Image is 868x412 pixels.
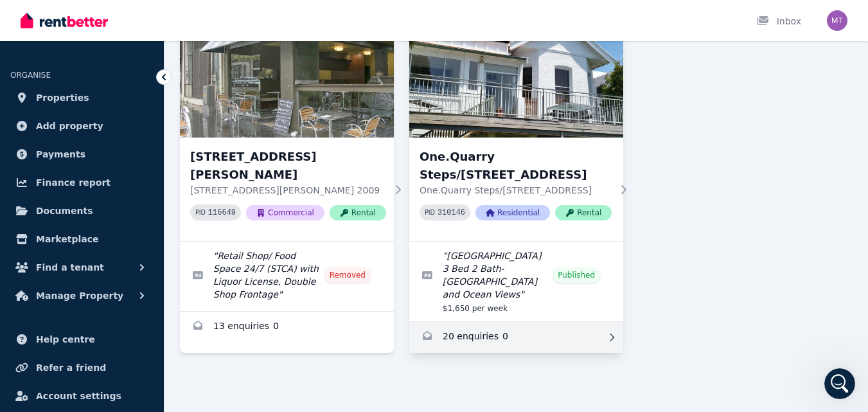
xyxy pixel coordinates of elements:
[224,5,249,30] button: Home
[246,205,324,220] span: Commercial
[438,208,465,217] code: 310146
[475,205,550,220] span: Residential
[10,71,51,80] span: ORGANISE
[10,383,154,409] a: Account settings
[409,14,623,241] a: One.Quarry Steps/193 Spit Road, MosmanOne.Quarry Steps/[STREET_ADDRESS]One.Quarry Steps/[STREET_A...
[10,113,154,139] a: Add property
[10,141,154,167] a: Payments
[11,287,246,309] textarea: Message…
[420,148,612,184] h3: One.Quarry Steps/[STREET_ADDRESS]
[10,327,154,352] a: Help centre
[40,314,51,324] button: Gif picker
[21,164,200,240] div: Thanks for confirming. I suspect it is something to do with that yahoo account, but I've asked th...
[107,257,247,285] div: OK i will wait for the result
[195,209,206,216] small: PID
[61,314,71,324] button: Upload attachment
[180,242,394,311] a: Edit listing: Retail Shop/ Food Space 24/7 (STCA) with Liquor License, Double Shop Frontage
[10,226,154,252] a: Marketplace
[10,29,211,94] div: Hi [PERSON_NAME], we just sent a test enquiry via your ads. Can you please check your gmail accou...
[36,90,89,105] span: Properties
[756,15,801,28] div: Inbox
[36,231,98,247] span: Marketplace
[57,114,226,137] a: [EMAIL_ADDRESS][DOMAIN_NAME]
[180,14,394,241] a: 186-188 HARRIS STREET, PYRMONT[STREET_ADDRESS][PERSON_NAME][STREET_ADDRESS][PERSON_NAME] 2009PID ...
[118,265,236,278] div: OK i will wait for the result
[190,148,386,184] h3: [STREET_ADDRESS][PERSON_NAME]
[10,257,247,296] div: MARIO says…
[36,260,104,275] span: Find a tenant
[36,147,85,162] span: Payments
[36,175,111,190] span: Finance report
[36,118,103,134] span: Add property
[409,14,623,138] img: One.Quarry Steps/193 Spit Road, Mosman
[10,198,154,224] a: Documents
[10,105,247,156] div: MARIO says…
[10,170,154,195] a: Finance report
[36,288,123,303] span: Manage Property
[10,156,247,258] div: Jeremy says…
[62,6,146,16] h1: [PERSON_NAME]
[10,85,154,111] a: Properties
[180,14,394,138] img: 186-188 HARRIS STREET, PYRMONT
[827,10,847,31] img: MARIO TOSATTO
[8,5,33,30] button: go back
[425,209,435,216] small: PID
[208,208,236,217] code: 116649
[36,332,95,347] span: Help centre
[420,184,612,197] p: One.Quarry Steps/[STREET_ADDRESS]
[37,7,57,28] img: Profile image for Jeremy
[36,388,121,404] span: Account settings
[555,205,612,220] span: Rental
[46,105,247,146] div: enquiry received at[EMAIL_ADDRESS][DOMAIN_NAME]
[21,37,200,87] div: Hi [PERSON_NAME], we just sent a test enquiry via your ads. Can you please check your gmail accou...
[220,309,241,329] button: Send a message…
[10,255,154,280] button: Find a tenant
[36,360,106,375] span: Refer a friend
[409,242,623,321] a: Edit listing: Mosman House 3 Bed 2 Bath- Middle Harbour and Ocean Views
[409,322,623,353] a: Enquiries for One.Quarry Steps/193 Spit Road, Mosman
[330,205,386,220] span: Rental
[10,355,154,381] a: Refer a friend
[10,283,154,309] button: Manage Property
[20,314,30,324] button: Emoji picker
[10,29,247,105] div: Jeremy says…
[57,113,236,138] div: enquiry received at
[62,16,128,29] p: Active 30m ago
[36,203,93,219] span: Documents
[180,312,394,343] a: Enquiries for 186-188 HARRIS STREET, PYRMONT
[21,11,108,30] img: RentBetter
[10,156,211,247] div: Thanks for confirming. I suspect it is something to do with that yahoo account, but I've asked th...
[824,368,855,399] iframe: Intercom live chat
[190,184,386,197] p: [STREET_ADDRESS][PERSON_NAME] 2009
